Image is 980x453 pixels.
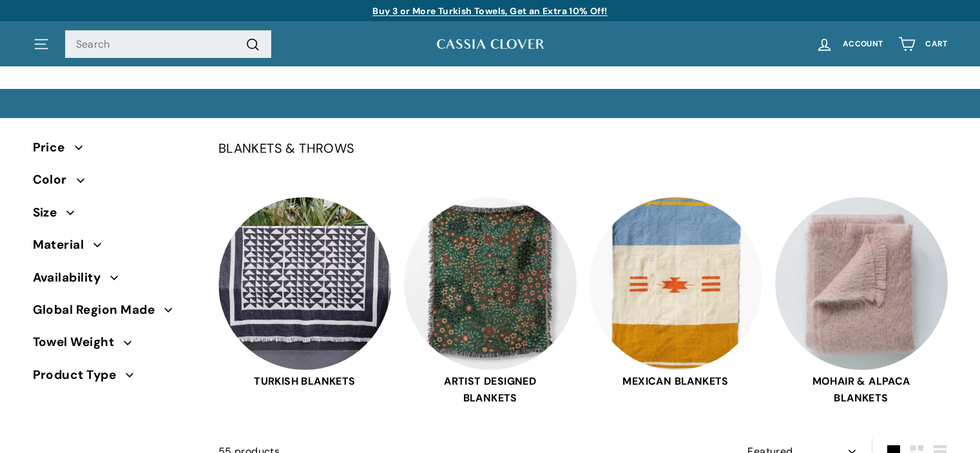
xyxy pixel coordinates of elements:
span: MOHAIR & ALPACA BLANKETS [775,373,948,406]
a: Account [808,25,890,63]
span: Material [33,235,94,255]
button: Size [33,200,198,232]
a: TURKISH BLANKETS [218,197,391,406]
button: Availability [33,265,198,297]
a: Buy 3 or More Turkish Towels, Get an Extra 10% Off! [372,5,607,17]
span: Price [33,138,75,157]
span: Color [33,170,77,189]
span: Size [33,203,67,222]
button: Price [33,135,198,167]
span: Availability [33,268,111,287]
a: MOHAIR & ALPACA BLANKETS [775,197,948,406]
span: ARTIST DESIGNED BLANKETS [404,373,577,406]
span: Towel Weight [33,333,124,352]
span: Cart [925,40,947,48]
span: MEXICAN BLANKETS [590,373,762,390]
a: ARTIST DESIGNED BLANKETS [404,197,577,406]
button: Towel Weight [33,329,198,361]
input: Search [65,30,271,59]
a: MEXICAN BLANKETS [590,197,762,406]
span: Account [843,40,883,48]
button: Color [33,167,198,199]
span: Product Type [33,365,126,385]
span: TURKISH BLANKETS [218,373,391,390]
button: Global Region Made [33,297,198,329]
span: Global Region Made [33,300,165,320]
button: Material [33,232,198,264]
p: BLANKETS & THROWS [218,138,948,159]
button: Product Type [33,362,198,394]
a: Cart [890,25,955,63]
